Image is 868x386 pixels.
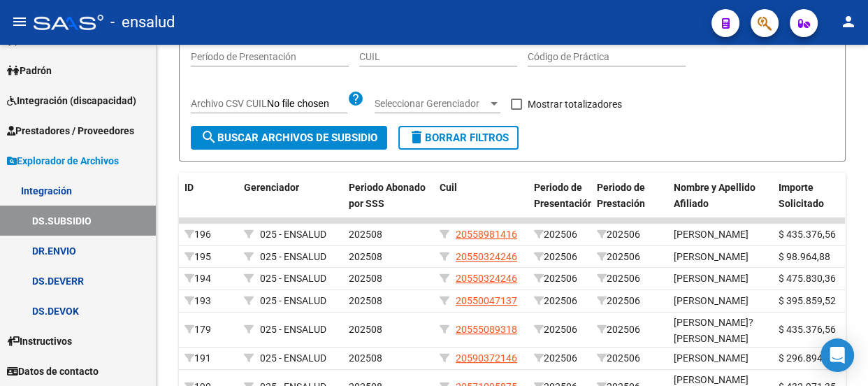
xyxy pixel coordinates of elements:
span: 20558981416 [456,229,517,240]
div: 202506 [534,293,586,309]
span: Buscar Archivos de Subsidio [201,131,377,144]
button: Borrar Filtros [398,126,519,150]
span: 202508 [349,295,382,306]
span: Cuil [440,182,457,193]
span: 025 - ENSALUD [260,352,326,364]
span: 202508 [349,352,382,364]
span: [PERSON_NAME]?[PERSON_NAME] [674,317,753,344]
span: Importe Solicitado [779,182,824,209]
div: 202506 [534,271,586,287]
span: 202508 [349,251,382,262]
span: 025 - ENSALUD [260,295,326,306]
input: Archivo CSV CUIL [267,98,347,110]
span: - ensalud [110,7,175,38]
span: 20550047137 [456,295,517,306]
span: Gerenciador [244,182,299,193]
span: Periodo de Prestación [597,182,645,209]
div: 194 [185,271,233,287]
span: $ 296.894,64 [779,352,836,364]
span: 20550324246 [456,251,517,262]
span: 202508 [349,229,382,240]
span: 025 - ENSALUD [260,273,326,284]
span: Periodo de Presentación [534,182,593,209]
mat-icon: help [347,90,364,107]
button: Buscar Archivos de Subsidio [191,126,387,150]
span: Archivo CSV CUIL [191,98,267,109]
div: 202506 [597,293,663,309]
span: Borrar Filtros [408,131,509,144]
div: 196 [185,227,233,243]
mat-icon: delete [408,129,425,145]
span: Nombre y Apellido Afiliado [674,182,755,209]
span: Explorador de Archivos [7,153,119,169]
span: 025 - ENSALUD [260,229,326,240]
datatable-header-cell: Periodo de Prestación [591,173,668,234]
datatable-header-cell: Periodo de Presentación [528,173,591,234]
span: $ 435.376,56 [779,324,836,335]
div: Open Intercom Messenger [820,338,854,372]
mat-icon: menu [11,13,28,30]
span: $ 98.964,88 [779,251,830,262]
span: Instructivos [7,334,72,349]
div: 202506 [534,227,586,243]
div: 202506 [597,350,663,366]
span: Periodo Abonado por SSS [349,182,426,209]
span: 202508 [349,324,382,335]
div: 202506 [597,322,663,338]
datatable-header-cell: Nombre y Apellido Afiliado [668,173,773,234]
datatable-header-cell: Importe Solicitado [773,173,843,234]
span: Prestadores / Proveedores [7,123,134,138]
div: 202506 [597,271,663,287]
div: 202506 [534,322,586,338]
span: [PERSON_NAME] [674,229,748,240]
span: ID [185,182,194,193]
div: 202506 [597,227,663,243]
span: 202508 [349,273,382,284]
div: 193 [185,293,233,309]
div: 202506 [534,249,586,265]
div: 195 [185,249,233,265]
datatable-header-cell: Gerenciador [238,173,343,234]
span: [PERSON_NAME] [674,352,748,364]
span: $ 475.830,36 [779,273,836,284]
span: 20550324246 [456,273,517,284]
datatable-header-cell: Periodo Abonado por SSS [343,173,434,234]
span: Datos de contacto [7,364,99,379]
datatable-header-cell: Cuil [434,173,528,234]
span: 025 - ENSALUD [260,251,326,262]
span: Mostrar totalizadores [528,96,622,113]
span: Padrón [7,63,52,78]
span: Seleccionar Gerenciador [375,98,488,110]
datatable-header-cell: ID [179,173,238,234]
span: Integración (discapacidad) [7,93,136,108]
span: 20590372146 [456,352,517,364]
mat-icon: search [201,129,217,145]
span: [PERSON_NAME] [674,295,748,306]
span: [PERSON_NAME] [674,251,748,262]
div: 202506 [534,350,586,366]
div: 191 [185,350,233,366]
span: [PERSON_NAME] [674,273,748,284]
span: 025 - ENSALUD [260,324,326,335]
span: 20555089318 [456,324,517,335]
div: 179 [185,322,233,338]
div: 202506 [597,249,663,265]
mat-icon: person [840,13,857,30]
span: $ 395.859,52 [779,295,836,306]
span: $ 435.376,56 [779,229,836,240]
